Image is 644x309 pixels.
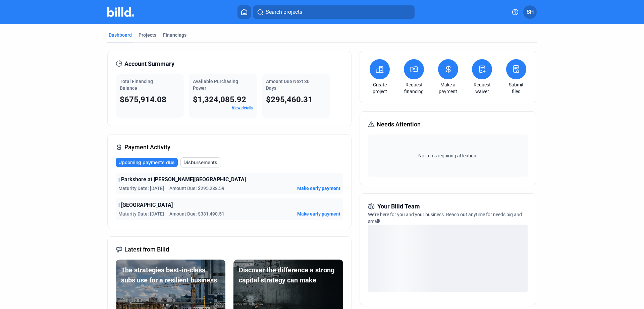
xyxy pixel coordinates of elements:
[107,7,134,17] img: Billd Company Logo
[118,210,164,217] span: Maturity Date: [DATE]
[470,81,494,95] a: Request waiver
[377,202,420,211] span: Your Billd Team
[180,157,221,167] button: Disbursements
[297,210,340,217] button: Make early payment
[118,185,164,192] span: Maturity Date: [DATE]
[120,79,153,91] span: Total Financing Balance
[436,81,460,95] a: Make a payment
[504,81,528,95] a: Submit files
[266,8,302,16] span: Search projects
[193,95,246,104] span: $1,324,085.92
[377,120,421,129] span: Needs Attention
[169,185,224,192] span: Amount Due: $295,288.59
[121,176,246,184] span: Parkshore at [PERSON_NAME][GEOGRAPHIC_DATA]
[139,32,156,38] div: Projects
[368,212,522,224] span: We're here for you and your business. Reach out anytime for needs big and small!
[523,5,537,19] button: SH
[368,81,391,95] a: Create project
[232,106,253,110] a: View details
[169,210,224,217] span: Amount Due: $381,490.51
[116,158,178,167] button: Upcoming payments due
[121,201,173,209] span: [GEOGRAPHIC_DATA]
[371,152,525,159] span: No items requiring attention.
[527,8,534,16] span: SH
[124,59,174,69] span: Account Summary
[253,5,415,19] button: Search projects
[402,81,426,95] a: Request financing
[124,143,170,152] span: Payment Activity
[297,185,340,192] button: Make early payment
[266,95,313,104] span: $295,460.31
[266,79,310,91] span: Amount Due Next 30 Days
[121,265,220,285] div: The strategies best-in-class subs use for a resilient business
[163,32,186,38] div: Financings
[124,245,169,254] span: Latest from Billd
[193,79,238,91] span: Available Purchasing Power
[183,159,217,166] span: Disbursements
[118,159,174,166] span: Upcoming payments due
[120,95,166,104] span: $675,914.08
[239,265,338,285] div: Discover the difference a strong capital strategy can make
[109,32,132,38] div: Dashboard
[368,225,528,292] div: loading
